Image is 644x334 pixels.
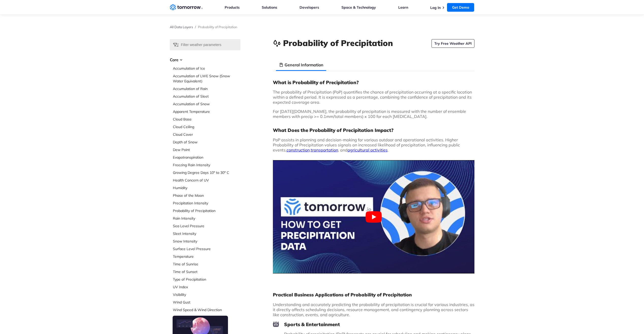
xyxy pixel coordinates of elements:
span: The probability of Precipitation (PoP) quantifies the chance of precipitation occurring at a spec... [273,89,472,105]
a: Time of Sunset [173,269,240,274]
a: Apparent Temperature [173,109,240,114]
a: Accumulation of Rain [173,86,240,91]
a: UV Index [173,284,240,290]
a: Accumulation of Snow [173,101,240,107]
h3: Sports & Entertainment [273,321,474,327]
a: Snow Intensity [173,239,240,244]
a: Probability of Precipitation [173,208,240,213]
a: Type of Precipitation [173,277,240,282]
a: Humidity [173,185,240,190]
h2: Practical Business Applications of Probability of Precipitation [273,292,474,298]
a: Cloud Cover [173,132,240,137]
a: Home link [170,4,203,11]
a: Depth of Snow [173,140,240,145]
input: Filter weather parameters [170,39,240,50]
a: Visibility [173,292,240,297]
a: Surface Level Pressure [173,246,240,251]
a: transportation [311,147,338,153]
a: Products [225,5,240,10]
li: General Information [276,59,326,71]
span: Understanding and accurately predicting the probability of precipitation is crucial for various i... [273,302,474,317]
button: Play Youtube video [273,160,474,274]
h3: Core [170,57,240,63]
a: Space & Technology [341,5,376,10]
h3: General Information [285,62,323,68]
a: Sea Level Pressure [173,223,240,229]
a: Accumulation of LWE Snow (Snow Water Equivalent) [173,73,240,84]
span: For [DATE][DOMAIN_NAME], the probability of precipitation is measured with the number of ensemble... [273,109,466,119]
a: Dew Point [173,147,240,152]
a: Cloud Base [173,117,240,122]
a: Wind Speed & Wind Direction [173,307,240,312]
a: Precipitation Intensity [173,201,240,206]
a: Try Free Weather API [432,39,474,48]
a: Wind Gust [173,300,240,305]
a: Accumulation of Sleet [173,94,240,99]
a: Learn [398,5,408,10]
a: Growing Degree Days 10° to 30° C [173,170,240,175]
a: Phase of the Moon [173,193,240,198]
span: / [195,25,196,29]
a: Accumulation of Ice [173,66,240,71]
a: Temperature [173,254,240,259]
a: Evapotranspiration [173,155,240,160]
h3: What Does the Probability of Precipitation Impact? [273,127,474,133]
a: Cloud Ceiling [173,124,240,129]
a: Sleet Intensity [173,231,240,236]
a: construction [287,147,310,153]
span: Probability of Precipitation [198,25,237,29]
h3: What is Probability of Precipitation? [273,79,474,85]
a: Get Demo [447,3,474,12]
a: Solutions [262,5,277,10]
a: Health Concern of UV [173,178,240,183]
a: Developers [300,5,319,10]
a: Rain Intensity [173,216,240,221]
span: PoP assists in planning and decision-making for various outdoor and operational activities. Highe... [273,137,460,153]
a: All Data Layers [170,25,193,29]
a: Time of Sunrise [173,262,240,267]
a: Freezing Rain Intensity [173,162,240,168]
h1: Probability of Precipitation [283,37,393,49]
a: Log In [430,5,441,10]
a: agricultural activities [348,147,388,153]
